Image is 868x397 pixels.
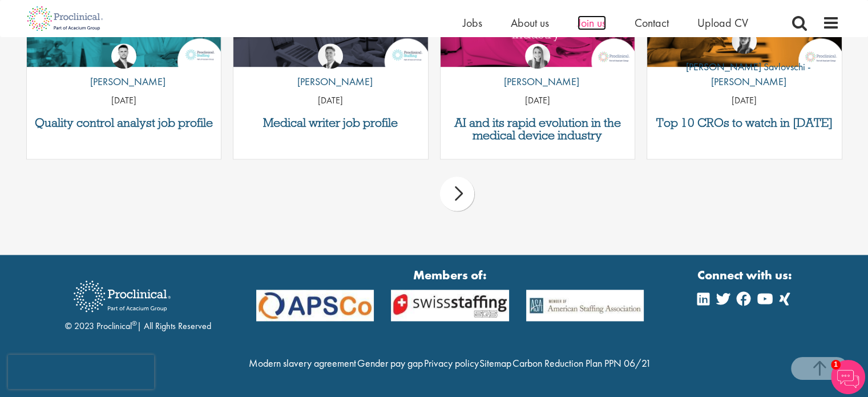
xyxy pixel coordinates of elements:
img: Chatbot [831,360,865,394]
p: [DATE] [441,94,635,107]
a: Hannah Burke [PERSON_NAME] [495,43,579,95]
a: AI and its rapid evolution in the medical device industry [446,117,629,142]
a: Top 10 CROs to watch in [DATE] [653,117,836,129]
span: 1 [831,360,841,370]
div: © 2023 Proclinical | All Rights Reserved [65,272,211,333]
p: [DATE] [647,94,842,107]
a: Theodora Savlovschi - Wicks [PERSON_NAME] Savlovschi - [PERSON_NAME] [647,29,842,94]
a: Joshua Godden [PERSON_NAME] [82,43,165,95]
a: Upload CV [697,15,748,30]
p: [DATE] [27,94,221,107]
a: About us [511,15,549,30]
a: Contact [635,15,669,30]
a: Sitemap [479,356,511,370]
img: APSCo [382,290,518,321]
sup: ® [132,319,137,328]
img: Hannah Burke [525,43,550,69]
strong: Connect with us: [697,266,794,284]
a: Carbon Reduction Plan PPN 06/21 [512,356,651,370]
a: George Watson [PERSON_NAME] [289,43,373,95]
a: Privacy policy [423,356,478,370]
img: Proclinical Recruitment [65,272,179,320]
iframe: reCAPTCHA [8,355,154,389]
p: [PERSON_NAME] Savlovschi - [PERSON_NAME] [647,59,842,89]
div: next [440,177,474,211]
p: [PERSON_NAME] [82,74,165,89]
a: Jobs [463,15,482,30]
a: Medical writer job profile [239,117,422,129]
img: APSCo [518,290,653,321]
img: Joshua Godden [111,43,136,69]
strong: Members of: [256,266,644,284]
a: Quality control analyst job profile [33,117,216,129]
img: APSCo [248,290,383,321]
p: [DATE] [233,94,428,107]
a: Join us [578,15,606,30]
p: [PERSON_NAME] [289,74,373,89]
a: Gender pay gap [357,356,423,370]
img: George Watson [318,43,343,69]
a: Modern slavery agreement [249,356,356,370]
img: Theodora Savlovschi - Wicks [732,29,757,54]
p: [PERSON_NAME] [495,74,579,89]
